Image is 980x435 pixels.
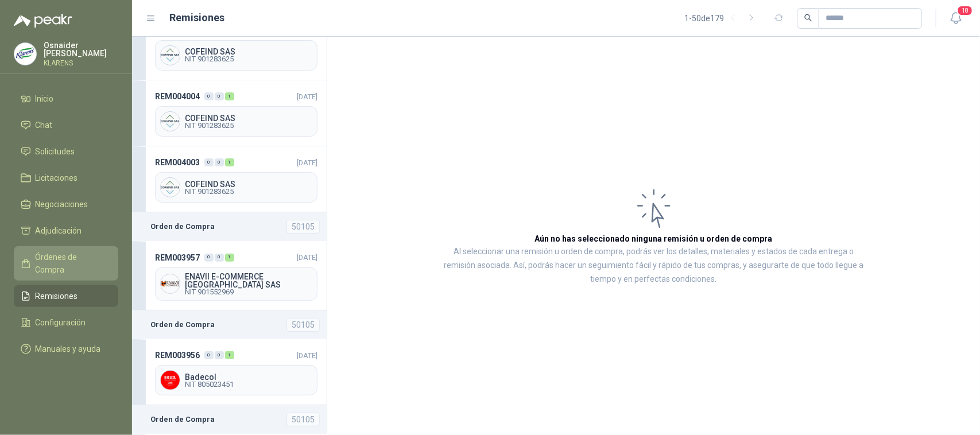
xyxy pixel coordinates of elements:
a: Orden de Compra50105 [132,212,327,241]
a: REM004003001[DATE] Company LogoCOFEIND SASNIT 901283625 [132,146,327,212]
div: 1 - 50 de 179 [684,9,761,28]
div: 50105 [286,318,320,332]
span: search [804,14,812,22]
span: COFEIND SAS [185,180,312,188]
p: KLARENS [44,60,118,67]
p: Osnaider [PERSON_NAME] [44,41,118,57]
div: 0 [215,92,224,100]
div: 0 [204,351,214,359]
a: REM004094001[DATE] Company LogoCOFEIND SASNIT 901283625 [132,14,327,80]
div: 0 [204,158,214,166]
span: COFEIND SAS [185,114,312,122]
div: 0 [204,254,214,262]
b: Orden de Compra [150,221,215,232]
span: NIT 901283625 [185,56,312,63]
span: [DATE] [297,351,317,360]
span: Adjudicación [36,224,82,237]
b: Orden de Compra [150,319,215,331]
div: 1 [225,92,234,100]
span: ENAVII E-COMMERCE [GEOGRAPHIC_DATA] SAS [185,273,312,289]
a: Orden de Compra50105 [132,405,327,434]
span: [DATE] [297,158,317,167]
a: Orden de Compra50105 [132,310,327,339]
a: Negociaciones [14,193,118,215]
span: REM004004 [155,90,200,103]
span: [DATE] [297,92,317,101]
div: 0 [204,92,214,100]
span: 18 [957,5,973,16]
span: REM003957 [155,251,200,264]
span: NIT 901552969 [185,289,312,296]
span: Remisiones [36,290,78,302]
span: Licitaciones [36,172,78,184]
a: REM003957001[DATE] Company LogoENAVII E-COMMERCE [GEOGRAPHIC_DATA] SASNIT 901552969 [132,241,327,310]
span: Manuales y ayuda [36,343,101,355]
span: COFEIND SAS [185,48,312,56]
a: Configuración [14,312,118,333]
span: Badecol [185,373,312,381]
b: Orden de Compra [150,414,215,425]
span: Inicio [36,92,54,105]
span: [DATE] [297,253,317,262]
img: Company Logo [161,46,180,65]
div: 0 [215,158,224,166]
span: Negociaciones [36,198,88,211]
div: 1 [225,158,234,166]
span: REM004003 [155,156,200,169]
a: Manuales y ayuda [14,338,118,360]
img: Company Logo [161,371,180,390]
a: Solicitudes [14,141,118,162]
span: Solicitudes [36,145,75,158]
div: 1 [225,351,234,359]
a: Chat [14,114,118,136]
span: NIT 805023451 [185,381,312,388]
img: Logo peakr [14,14,72,28]
div: 0 [215,254,224,262]
button: 18 [946,8,966,29]
h3: Aún no has seleccionado ninguna remisión u orden de compra [535,232,773,245]
span: Configuración [36,316,86,329]
img: Company Logo [161,112,180,131]
a: Remisiones [14,285,118,307]
span: NIT 901283625 [185,188,312,195]
span: REM003956 [155,349,200,362]
a: Adjudicación [14,220,118,242]
span: Chat [36,119,53,131]
a: Licitaciones [14,167,118,189]
span: NIT 901283625 [185,122,312,129]
div: 0 [215,351,224,359]
a: Órdenes de Compra [14,246,118,281]
img: Company Logo [14,43,36,65]
a: REM004004001[DATE] Company LogoCOFEIND SASNIT 901283625 [132,80,327,146]
img: Company Logo [161,274,180,293]
a: REM003956001[DATE] Company LogoBadecolNIT 805023451 [132,339,327,405]
div: 1 [225,254,234,262]
h1: Remisiones [170,10,225,26]
a: Inicio [14,88,118,110]
img: Company Logo [161,178,180,197]
div: 50105 [286,413,320,426]
div: 50105 [286,220,320,234]
p: Al seleccionar una remisión u orden de compra, podrás ver los detalles, materiales y estados de c... [442,245,865,286]
span: Órdenes de Compra [36,251,107,276]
